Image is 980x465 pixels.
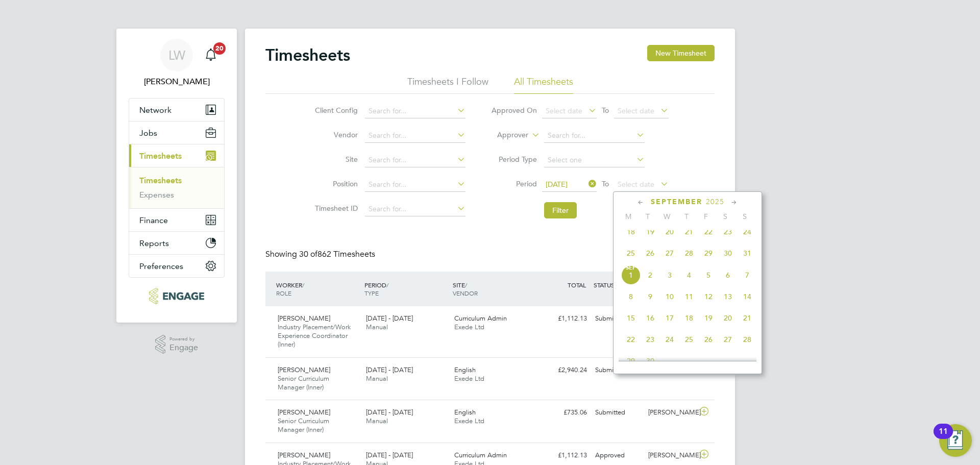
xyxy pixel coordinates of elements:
[365,104,465,118] input: Search for...
[738,287,757,306] span: 14
[651,198,702,206] span: September
[621,330,641,349] span: 22
[129,39,225,88] a: LW[PERSON_NAME]
[302,281,304,289] span: /
[660,308,679,328] span: 17
[544,153,645,167] input: Select one
[366,451,413,459] span: [DATE] - [DATE]
[491,155,537,164] label: Period Type
[299,249,375,259] span: 862 Timesheets
[168,48,185,62] span: LW
[621,243,641,263] span: 25
[738,330,757,349] span: 28
[677,212,696,221] span: T
[738,265,757,285] span: 7
[454,365,476,374] span: English
[660,330,679,349] span: 24
[139,128,157,138] span: Jobs
[454,314,507,323] span: Curriculum Admin
[482,130,528,140] label: Approver
[544,129,645,143] input: Search for...
[591,362,644,379] div: Submitted
[621,265,641,271] span: Sep
[644,447,697,464] div: [PERSON_NAME]
[699,308,718,328] span: 19
[454,451,507,459] span: Curriculum Admin
[139,215,168,225] span: Finance
[939,431,948,445] div: 11
[696,212,716,221] span: F
[366,417,388,425] span: Manual
[365,178,465,192] input: Search for...
[129,167,224,208] div: Timesheets
[312,130,358,139] label: Vendor
[718,243,738,263] span: 30
[312,179,358,188] label: Position
[366,365,413,374] span: [DATE] - [DATE]
[312,204,358,213] label: Timesheet ID
[278,451,330,459] span: [PERSON_NAME]
[454,417,484,425] span: Exede Ltd
[657,212,677,221] span: W
[129,121,224,144] button: Jobs
[169,344,198,352] span: Engage
[362,276,450,302] div: PERIOD
[265,249,377,260] div: Showing
[599,177,612,190] span: To
[735,212,754,221] span: S
[679,330,699,349] span: 25
[738,243,757,263] span: 31
[129,144,224,167] button: Timesheets
[544,202,577,218] button: Filter
[718,287,738,306] span: 13
[454,323,484,331] span: Exede Ltd
[538,310,591,327] div: £1,112.13
[621,222,641,241] span: 18
[641,243,660,263] span: 26
[312,106,358,115] label: Client Config
[699,330,718,349] span: 26
[699,287,718,306] span: 12
[679,265,699,285] span: 4
[738,308,757,328] span: 21
[546,180,568,189] span: [DATE]
[278,323,351,349] span: Industry Placement/Work Experience Coordinator (Inner)
[129,255,224,277] button: Preferences
[618,180,654,189] span: Select date
[660,222,679,241] span: 20
[591,404,644,421] div: Submitted
[716,212,735,221] span: S
[155,335,199,354] a: Powered byEngage
[366,408,413,417] span: [DATE] - [DATE]
[278,365,330,374] span: [PERSON_NAME]
[538,362,591,379] div: £2,940.24
[706,198,724,206] span: 2025
[365,129,465,143] input: Search for...
[116,29,237,323] nav: Main navigation
[453,289,478,297] span: VENDOR
[386,281,388,289] span: /
[129,209,224,231] button: Finance
[619,212,638,221] span: M
[641,222,660,241] span: 19
[679,287,699,306] span: 11
[201,39,221,71] a: 20
[169,335,198,344] span: Powered by
[699,265,718,285] span: 5
[366,314,413,323] span: [DATE] - [DATE]
[660,243,679,263] span: 27
[641,308,660,328] span: 16
[644,404,697,421] div: [PERSON_NAME]
[591,310,644,327] div: Submitted
[149,288,204,304] img: xede-logo-retina.png
[647,45,715,61] button: New Timesheet
[139,176,182,185] a: Timesheets
[299,249,317,259] span: 30 of
[738,222,757,241] span: 24
[278,314,330,323] span: [PERSON_NAME]
[491,106,537,115] label: Approved On
[679,222,699,241] span: 21
[274,276,362,302] div: WORKER
[365,153,465,167] input: Search for...
[278,374,329,391] span: Senior Curriculum Manager (Inner)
